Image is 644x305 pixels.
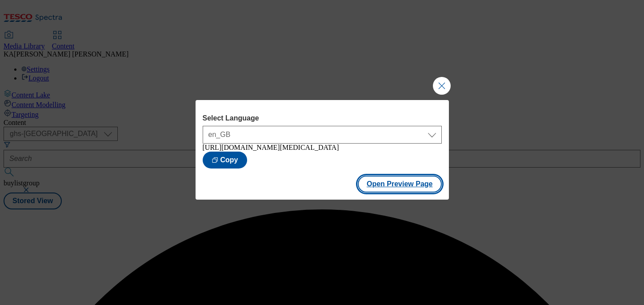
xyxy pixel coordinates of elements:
div: Modal [196,100,449,200]
button: Copy [203,152,247,169]
button: Open Preview Page [358,176,442,193]
div: [URL][DOMAIN_NAME][MEDICAL_DATA] [203,144,442,152]
label: Select Language [203,114,442,122]
button: Close Modal [433,77,451,95]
